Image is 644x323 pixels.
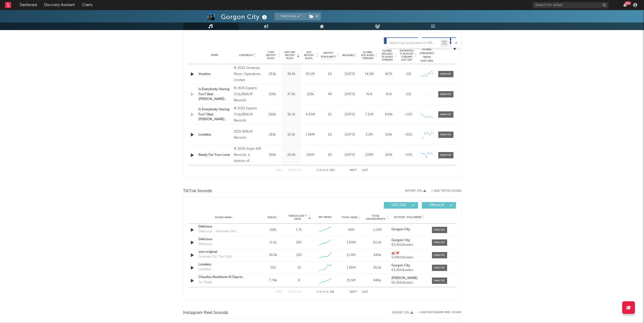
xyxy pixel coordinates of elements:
a: Delicious [198,237,251,242]
div: Loveless [198,267,211,272]
input: Search for artists [533,2,609,8]
span: UGC ( 132 ) [387,204,410,207]
div: 210 [261,265,285,270]
span: Total Engagements [365,214,386,220]
span: Videos (last 7 days) [287,214,308,220]
button: Previous [288,291,302,293]
button: UGC(132) [384,202,418,209]
span: 7 Day Spotify Plays [264,51,278,60]
div: 7.74k [261,278,285,283]
button: Next [350,169,357,172]
div: Global Streaming Trend (Last 60D) [419,48,434,63]
span: Copyright [239,54,254,57]
span: Videos [267,216,276,219]
button: (1) [306,13,321,20]
div: 2025 REALM Records [234,129,261,141]
a: Gorgon City [391,228,427,231]
div: 445k [365,253,389,258]
div: 141M [302,153,319,158]
a: Gorgon City [391,239,427,242]
div: 60 [321,153,339,158]
div: 12.4M [339,253,363,258]
strong: Gorgon City [391,228,410,231]
span: Released [342,54,354,57]
div: + Add Instagram Reel Sound [413,311,461,314]
div: 49 [321,92,339,97]
div: 7.11M [361,112,378,117]
div: 1 5 136 [312,289,340,295]
a: Loveless [198,132,232,137]
div: 99 + [625,1,631,5]
div: 1 5 302 [312,167,340,173]
div: 1.22M [365,228,389,233]
div: 100 [296,253,302,258]
button: Official(4) [422,202,456,209]
div: Delicious [198,242,212,247]
div: Grooves On The Vinyl [198,254,232,259]
div: 63.2k followers [391,268,427,272]
a: Choufou Rwahkom Ki Dayrin Medahatte [198,275,251,280]
div: 63 [321,132,339,137]
span: Spotify Popularity [321,51,336,59]
div: 65.2k [365,240,389,245]
div: 63.2k followers [391,243,427,247]
div: 95.5k [365,265,389,270]
span: Global Rolling 7D Audio Streams [380,49,394,61]
div: 38.8k [283,72,300,77]
button: Features(86) [422,37,456,44]
div: © 2023 Universal Music Operations Limited [234,65,261,83]
a: [PERSON_NAME] [391,277,427,280]
strong: [PERSON_NAME] [391,277,418,280]
a: Delicious [198,224,251,229]
div: 37.9k [283,92,300,97]
div: N/A [361,92,378,97]
div: © 2025 Experts Only/REALM Records [234,106,261,124]
span: of [326,169,329,171]
button: + Add TikTok Sound [426,190,461,192]
div: 1.89M [339,240,363,245]
div: 69.1M [302,72,319,77]
button: Export CSV [405,189,426,192]
span: ( 1 ) [306,13,321,20]
button: First [276,169,283,172]
a: 🚛❤️‍🩹 [391,251,427,255]
button: Export CSV [392,311,413,314]
div: © 2014 Virgin EMI Records, a division of Universal Music Operations Limited [234,146,261,164]
span: Last Day Spotify Plays [283,51,297,60]
div: 5.04k followers [391,256,427,259]
a: Ready For Your Love [198,153,232,158]
div: 29.8k [283,153,300,158]
span: Estimated % Playlist Streams Last Day [400,49,414,61]
div: <5% [400,72,417,77]
button: Last [362,291,368,293]
div: Delicious - Extended Mix [198,229,236,234]
div: 946k [365,278,389,283]
div: 261k [264,132,281,137]
div: 34M [339,228,363,233]
button: Last [362,169,368,172]
div: 61 [321,112,339,117]
div: Is Everybody Having Fun? (feat. [PERSON_NAME] from the sticks) [198,107,232,122]
div: 229k [302,92,319,97]
div: Name [198,53,232,57]
a: Loveless [198,262,251,267]
div: © 2025 Experts Only/REALM Records [234,85,261,104]
div: [DATE] [341,92,358,97]
div: 8 [298,278,300,283]
div: 6M Trend [313,215,337,219]
button: + Add TikTok Sound [431,190,461,192]
strong: Gorgon City [391,239,410,242]
div: 1.98M [339,265,363,270]
div: Gorgon City [221,13,268,21]
div: 1.7k [296,228,302,233]
div: 63 [321,72,339,77]
strong: 🚛❤️‍🩹 [391,251,400,255]
div: 25.5M [339,278,363,283]
span: to [319,291,322,293]
div: ~ 10 % [400,112,417,117]
div: Voodoo [198,72,232,77]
